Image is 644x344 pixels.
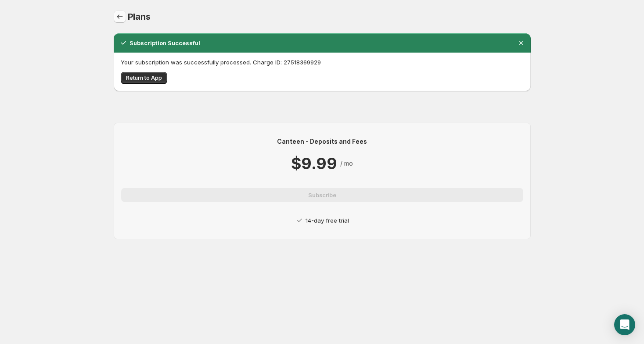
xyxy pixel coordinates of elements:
[128,11,151,22] span: Plans
[121,72,167,84] button: Return to App
[126,74,162,82] span: Return to App
[340,159,353,168] p: / mo
[306,216,349,225] p: 14-day free trial
[130,39,200,47] h2: Subscription Successful
[291,153,337,174] p: $9.99
[114,11,126,23] a: Home
[121,137,523,146] p: Canteen - Deposits and Fees
[515,37,527,49] button: Dismiss notification
[614,314,635,335] div: Open Intercom Messenger
[121,58,524,67] p: Your subscription was successfully processed. Charge ID: 27518369929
